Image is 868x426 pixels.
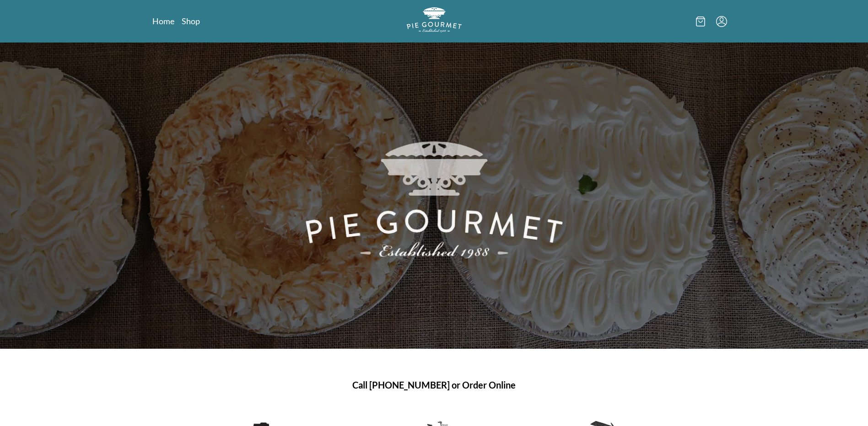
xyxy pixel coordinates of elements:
h1: Call [PHONE_NUMBER] or Order Online [163,378,705,392]
a: Shop [182,16,200,27]
a: Logo [407,7,462,35]
button: Menu [716,16,727,27]
img: logo [407,7,462,32]
a: Home [152,16,174,27]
